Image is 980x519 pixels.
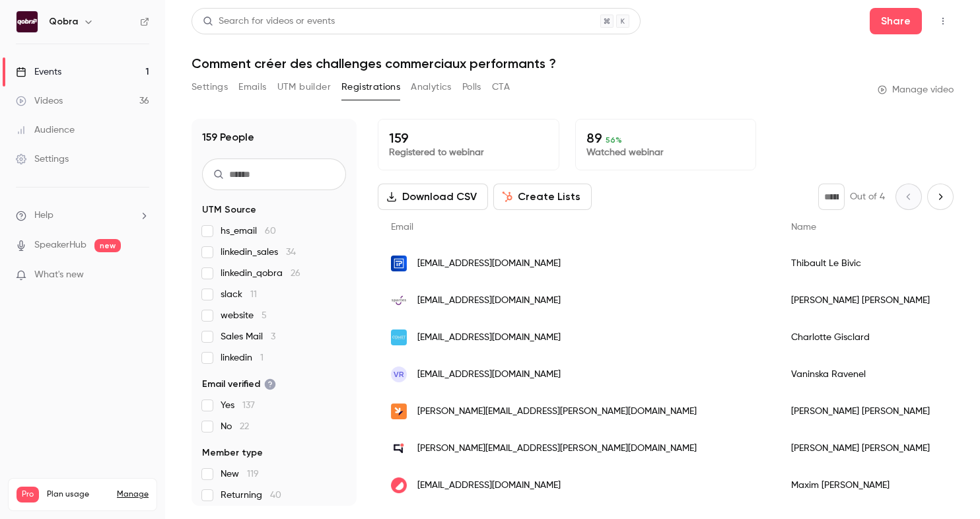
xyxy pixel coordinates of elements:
span: [EMAIL_ADDRESS][DOMAIN_NAME] [417,331,561,345]
span: New [221,467,259,481]
span: slack [221,288,257,301]
button: Analytics [411,77,452,98]
img: sami.eco [391,403,407,419]
div: Settings [16,153,69,166]
span: VR [394,368,404,380]
img: trustpair.com [391,256,407,271]
button: Share [870,8,922,34]
h6: Qobra [49,15,78,28]
span: Plan usage [47,489,109,500]
button: UTM builder [277,77,331,98]
button: Create Lists [493,184,592,210]
span: [PERSON_NAME][EMAIL_ADDRESS][PERSON_NAME][DOMAIN_NAME] [417,405,697,419]
span: Name [791,223,816,232]
div: Audience [16,123,75,137]
p: 89 [586,130,746,146]
span: linkedin_qobra [221,267,300,280]
iframe: Noticeable Trigger [133,269,149,281]
img: talkspirit.com [391,440,407,456]
p: Watched webinar [586,146,746,159]
p: 159 [389,130,548,146]
p: Out of 4 [850,190,885,203]
div: Search for videos or events [203,15,335,28]
button: Polls [462,77,481,98]
span: 56 % [606,135,622,145]
button: Download CSV [378,184,488,210]
span: 3 [271,332,275,341]
span: 1 [260,353,263,363]
span: 40 [270,491,281,500]
span: Member type [202,446,263,460]
span: 5 [262,311,267,320]
span: Yes [221,399,255,412]
span: Pro [17,487,39,502]
span: Help [34,209,53,223]
div: Videos [16,94,63,108]
a: SpeakerHub [34,238,87,252]
span: linkedin_sales [221,246,296,259]
img: spartes.fr [391,293,407,308]
span: 22 [240,422,249,431]
a: Manage [117,489,149,500]
button: CTA [492,77,510,98]
span: No [221,420,249,433]
a: Manage video [878,83,954,96]
span: new [94,239,121,252]
span: linkedin [221,351,263,364]
span: Email [391,223,413,232]
span: Returning [221,489,281,502]
span: 34 [286,248,296,257]
p: Registered to webinar [389,146,548,159]
span: 119 [247,469,259,479]
span: hs_email [221,225,276,238]
img: getcontrast.io [391,477,407,493]
span: [EMAIL_ADDRESS][DOMAIN_NAME] [417,257,561,271]
button: Emails [238,77,266,98]
span: 137 [242,401,255,410]
span: 60 [265,226,276,236]
img: Qobra [17,11,38,32]
span: website [221,309,267,322]
span: [PERSON_NAME][EMAIL_ADDRESS][PERSON_NAME][DOMAIN_NAME] [417,442,697,456]
span: What's new [34,268,84,282]
span: [EMAIL_ADDRESS][DOMAIN_NAME] [417,294,561,308]
button: Settings [192,77,228,98]
img: comet.team [391,329,407,345]
span: [EMAIL_ADDRESS][DOMAIN_NAME] [417,368,561,382]
span: [EMAIL_ADDRESS][DOMAIN_NAME] [417,479,561,493]
button: Next page [927,184,954,210]
h1: Comment créer des challenges commerciaux performants ? [192,55,954,71]
li: help-dropdown-opener [16,209,149,223]
button: Registrations [341,77,400,98]
span: 26 [291,269,300,278]
h1: 159 People [202,129,254,145]
div: Events [16,65,61,79]
span: 11 [250,290,257,299]
span: UTM Source [202,203,256,217]
span: Email verified [202,378,276,391]
span: Sales Mail [221,330,275,343]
